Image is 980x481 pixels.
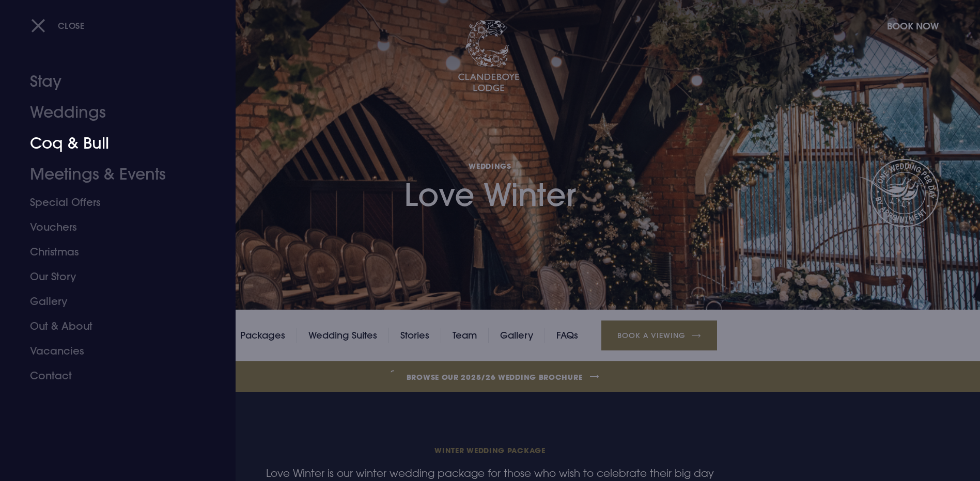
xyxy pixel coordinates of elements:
[30,264,193,289] a: Our Story
[30,215,193,239] a: Vouchers
[58,20,85,31] span: Close
[30,66,193,97] a: Stay
[30,339,193,363] a: Vacancies
[31,15,85,36] button: Close
[30,289,193,314] a: Gallery
[30,159,193,190] a: Meetings & Events
[30,239,193,264] a: Christmas
[30,314,193,339] a: Out & About
[30,190,193,215] a: Special Offers
[30,363,193,388] a: Contact
[30,97,193,128] a: Weddings
[30,128,193,159] a: Coq & Bull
